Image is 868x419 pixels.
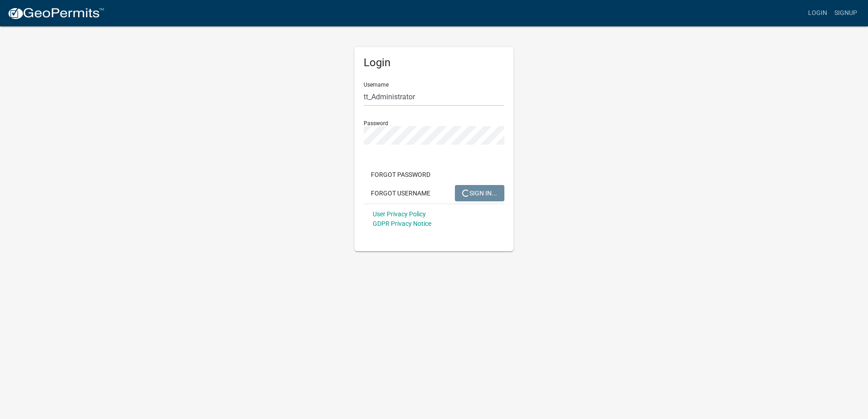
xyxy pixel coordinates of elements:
span: SIGN IN... [462,189,497,196]
a: User Privacy Policy [373,210,426,218]
a: Login [804,5,831,22]
button: SIGN IN... [455,185,504,201]
h5: Login [364,56,504,69]
a: Signup [831,5,861,22]
button: Forgot Password [364,166,438,183]
button: Forgot Username [364,185,438,201]
a: GDPR Privacy Notice [373,220,431,227]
